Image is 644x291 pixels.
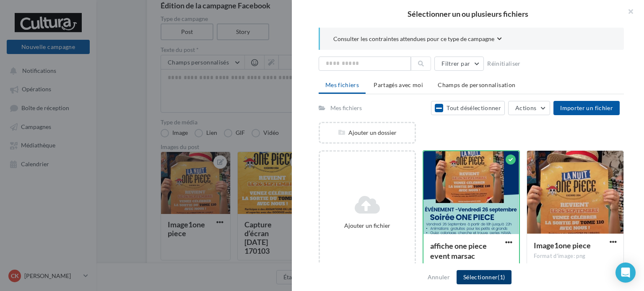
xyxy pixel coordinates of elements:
[333,34,502,45] button: Consulter les contraintes attendues pour ce type de campagne
[534,241,591,250] span: Image1one piece
[305,10,631,18] h2: Sélectionner un ou plusieurs fichiers
[430,263,512,270] div: Format d'image: jpg
[515,104,536,111] span: Actions
[457,270,512,284] button: Sélectionner(1)
[560,104,613,111] span: Importer un fichier
[325,81,359,88] span: Mes fichiers
[424,272,453,282] button: Annuler
[534,252,617,260] div: Format d'image: png
[498,273,505,281] span: (1)
[431,101,505,115] button: Tout désélectionner
[553,101,620,115] button: Importer un fichier
[323,221,411,230] div: Ajouter un fichier
[615,263,636,283] div: Open Intercom Messenger
[430,241,487,260] span: affiche one piece event marsac
[333,35,494,43] span: Consulter les contraintes attendues pour ce type de campagne
[330,104,362,112] div: Mes fichiers
[484,59,524,69] button: Réinitialiser
[320,129,415,137] div: Ajouter un dossier
[508,101,550,115] button: Actions
[438,81,515,88] span: Champs de personnalisation
[374,81,423,88] span: Partagés avec moi
[434,57,484,71] button: Filtrer par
